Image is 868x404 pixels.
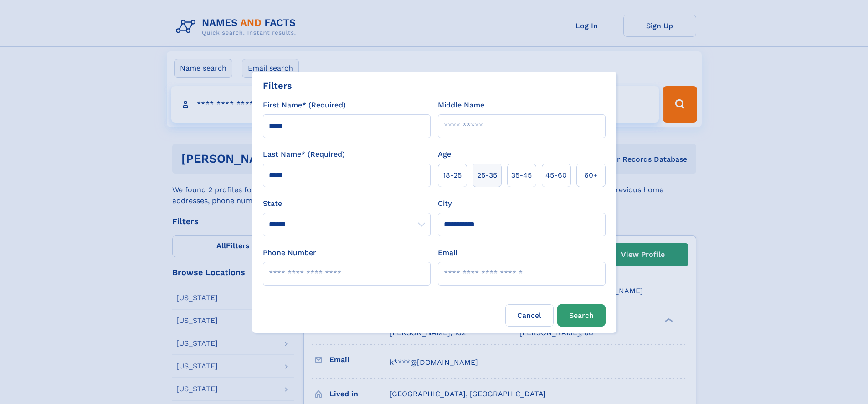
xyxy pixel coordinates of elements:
[263,79,292,92] div: Filters
[443,170,462,181] span: 18‑25
[263,247,316,258] label: Phone Number
[584,170,598,181] span: 60+
[263,149,345,160] label: Last Name* (Required)
[557,304,606,327] button: Search
[477,170,497,181] span: 25‑35
[438,149,451,160] label: Age
[438,100,484,111] label: Middle Name
[438,247,457,258] label: Email
[505,304,554,327] label: Cancel
[438,198,452,209] label: City
[263,198,431,209] label: State
[545,170,567,181] span: 45‑60
[263,100,346,111] label: First Name* (Required)
[511,170,532,181] span: 35‑45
